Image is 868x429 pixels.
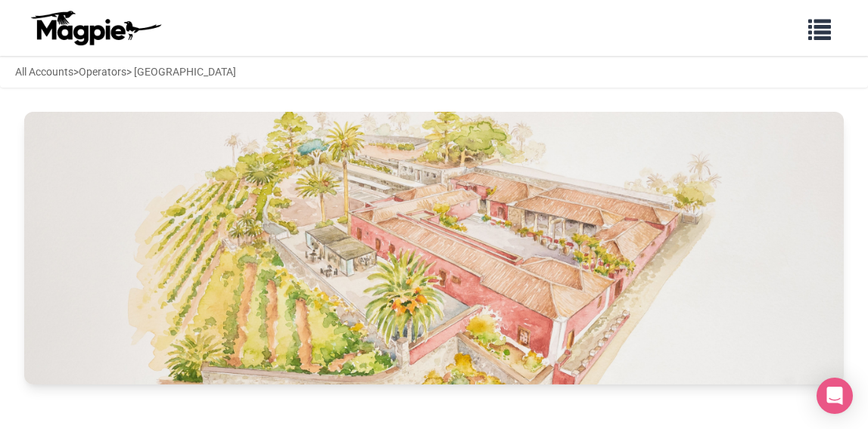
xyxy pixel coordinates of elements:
[27,10,163,46] img: logo-ab69f6fb50320c5b225c76a69d11143b.png
[817,378,853,414] div: Open Intercom Messenger
[15,63,236,80] div: > > [GEOGRAPHIC_DATA]
[24,112,844,384] img: Casa del Vino de Tenerife banner
[79,66,126,78] a: Operators
[15,66,73,78] a: All Accounts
